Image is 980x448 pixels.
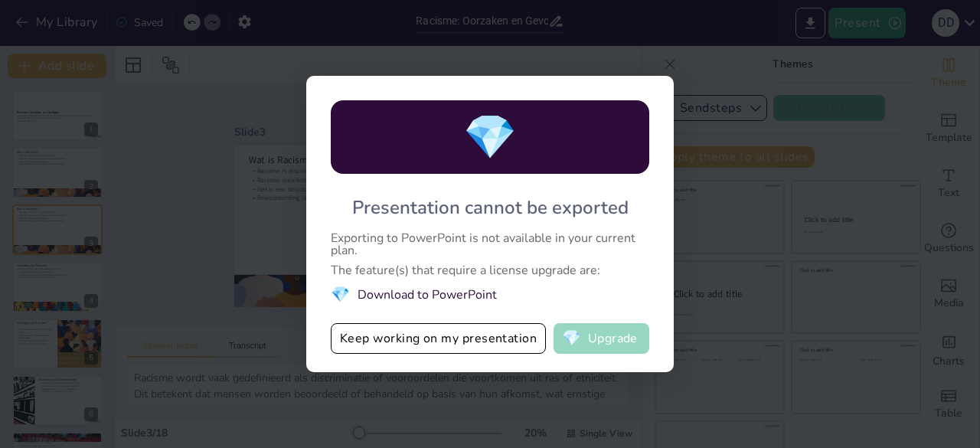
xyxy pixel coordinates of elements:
[554,323,649,354] button: diamondUpgrade
[562,331,581,346] span: diamond
[331,284,649,305] li: Download to PowerPoint
[331,323,546,354] button: Keep working on my presentation
[331,264,649,276] div: The feature(s) that require a license upgrade are:
[331,232,649,257] div: Exporting to PowerPoint is not available in your current plan.
[331,284,350,305] span: diamond
[352,195,629,220] div: Presentation cannot be exported
[463,108,517,167] span: diamond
